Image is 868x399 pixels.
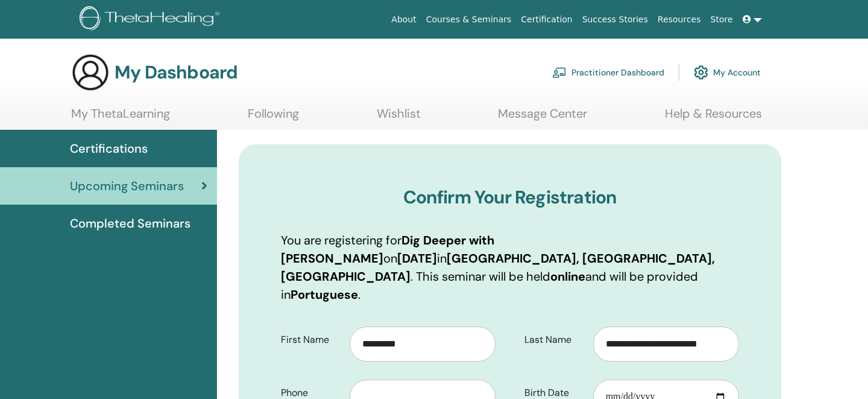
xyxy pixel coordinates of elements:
[552,67,567,78] img: chalkboard-teacher.svg
[71,53,110,92] img: generic-user-icon.jpg
[577,8,653,31] a: Success Stories
[550,269,585,284] b: online
[515,328,593,351] label: Last Name
[706,8,738,31] a: Store
[665,106,762,130] a: Help & Resources
[386,8,421,31] a: About
[694,62,708,83] img: cog.svg
[281,231,739,304] p: You are registering for on in . This seminar will be held and will be provided in .
[397,251,437,266] b: [DATE]
[552,59,664,86] a: Practitioner Dashboard
[70,214,190,232] span: Completed Seminars
[248,106,299,130] a: Following
[516,8,577,31] a: Certification
[653,8,706,31] a: Resources
[70,177,184,195] span: Upcoming Seminars
[70,139,148,158] span: Certifications
[421,8,517,31] a: Courses & Seminars
[272,328,350,351] label: First Name
[377,106,421,130] a: Wishlist
[498,106,587,130] a: Message Center
[115,62,237,83] h3: My Dashboard
[80,6,224,33] img: logo.png
[281,251,715,284] b: [GEOGRAPHIC_DATA], [GEOGRAPHIC_DATA], [GEOGRAPHIC_DATA]
[694,59,761,86] a: My Account
[281,187,739,208] h3: Confirm Your Registration
[71,106,170,130] a: My ThetaLearning
[291,287,358,302] b: Portuguese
